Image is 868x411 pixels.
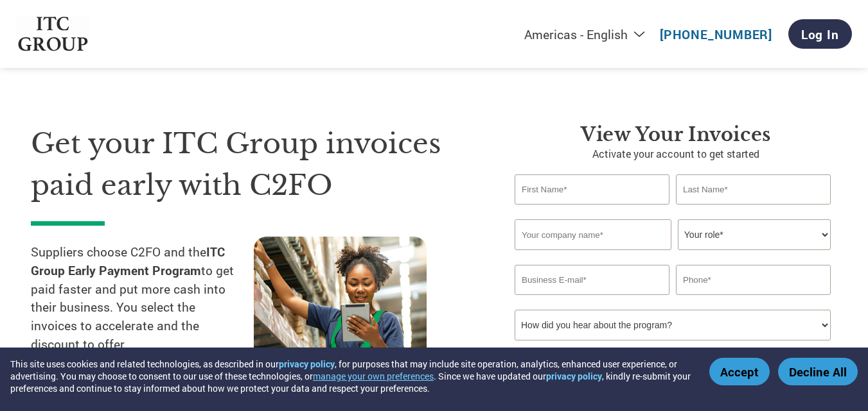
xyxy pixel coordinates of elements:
[660,26,772,42] a: [PHONE_NUMBER]
[709,358,770,385] button: Accept
[788,19,852,49] a: Log In
[17,17,90,52] img: ITC Group
[10,358,691,394] div: This site uses cookies and related technologies, as described in our , for purposes that may incl...
[254,237,427,363] img: supply chain worker
[31,244,225,278] strong: ITC Group Early Payment Program
[515,265,669,295] input: Invalid Email format
[678,219,831,250] select: Title/Role
[676,296,831,305] div: Inavlid Phone Number
[515,146,837,162] p: Activate your account to get started
[546,370,602,382] a: privacy policy
[515,219,671,250] input: Your company name*
[676,174,831,205] input: Last Name*
[31,243,254,354] p: Suppliers choose C2FO and the to get paid faster and put more cash into their business. You selec...
[778,358,858,385] button: Decline All
[279,358,335,370] a: privacy policy
[515,174,669,205] input: First Name*
[31,123,476,206] h1: Get your ITC Group invoices paid early with C2FO
[676,206,831,214] div: Invalid last name or last name is too long
[515,296,669,305] div: Inavlid Email Address
[515,206,669,214] div: Invalid first name or first name is too long
[676,265,831,295] input: Phone*
[313,370,434,382] button: manage your own preferences
[515,251,831,260] div: Invalid company name or company name is too long
[515,123,837,146] h3: View Your Invoices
